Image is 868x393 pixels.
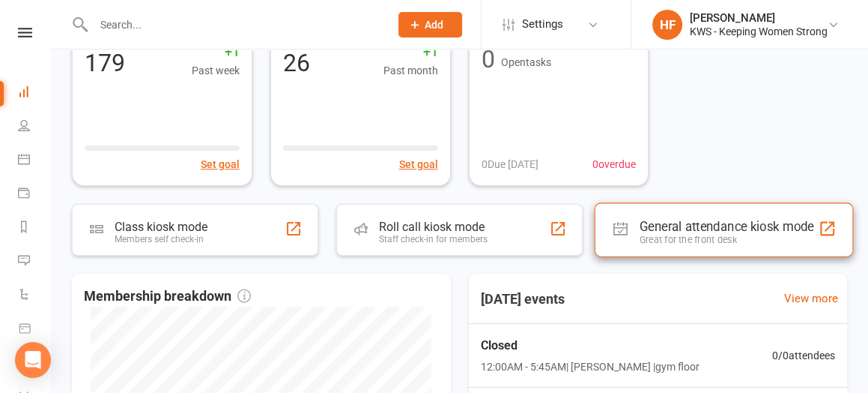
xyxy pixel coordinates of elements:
span: Closed [481,336,699,355]
div: 179 [85,51,125,75]
span: +1 [192,41,240,63]
span: Add [425,19,443,31]
span: 0 Due [DATE] [482,156,538,172]
div: HF [652,10,682,40]
div: General attendance kiosk mode [640,219,814,234]
h3: [DATE] events [469,286,577,313]
span: Open tasks [501,56,551,68]
div: 0 [482,47,495,71]
a: Product Sales [18,313,52,346]
button: Set goal [201,156,240,172]
span: Membership breakdown [84,286,251,307]
div: Open Intercom Messenger [15,342,51,378]
span: Past week [192,62,240,79]
span: 0 / 0 attendees [772,347,835,364]
div: Great for the front desk [640,234,814,245]
div: [PERSON_NAME] [690,11,828,25]
a: Calendar [18,144,52,178]
div: 26 [283,51,310,75]
a: Reports [18,211,52,245]
div: Class kiosk mode [115,220,207,234]
a: View more [784,289,838,307]
div: Members self check-in [115,234,207,244]
div: KWS - Keeping Women Strong [690,25,828,38]
span: 0 overdue [592,156,636,172]
a: Payments [18,178,52,211]
button: Set goal [399,156,438,172]
span: Settings [522,7,563,41]
input: Search... [89,14,379,35]
div: Staff check-in for members [379,234,488,244]
span: 12:00AM - 5:45AM | [PERSON_NAME] | gym floor [481,358,699,375]
span: Past month [383,62,438,79]
a: People [18,110,52,144]
a: Dashboard [18,76,52,110]
span: +1 [383,41,438,63]
button: Add [398,12,462,37]
div: Roll call kiosk mode [379,220,488,234]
